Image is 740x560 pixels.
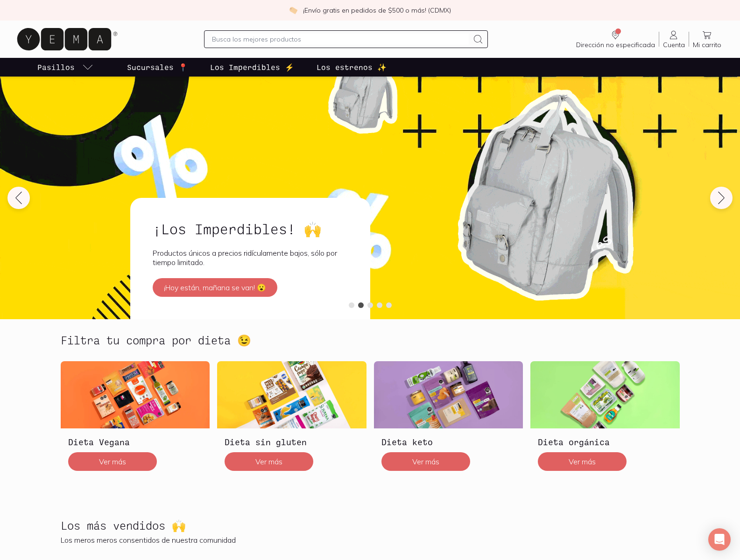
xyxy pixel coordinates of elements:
h3: Dieta sin gluten [225,436,359,448]
img: check [289,6,297,14]
a: Los estrenos ✨ [315,58,388,77]
a: Dirección no especificada [572,29,659,49]
span: Cuenta [663,41,685,49]
h2: Filtra tu compra por dieta 😉 [61,334,251,346]
a: pasillo-todos-link [35,58,95,77]
a: ¡Los Imperdibles! 🙌Productos únicos a precios ridículamente bajos, sólo por tiempo limitado.¡Hoy ... [130,198,370,319]
p: Los Imperdibles ⚡️ [210,62,294,73]
a: Mi carrito [689,29,725,49]
a: Dieta orgánicaDieta orgánicaVer más [530,361,680,478]
p: Productos únicos a precios ridículamente bajos, sólo por tiempo limitado. [153,248,348,267]
a: Dieta VeganaDieta VeganaVer más [61,361,210,478]
button: Ver más [381,452,470,471]
button: Ver más [225,452,313,471]
button: Ver más [68,452,157,471]
a: Los Imperdibles ⚡️ [208,58,296,77]
span: Dirección no especificada [576,41,655,49]
p: Los meros meros consentidos de nuestra comunidad [61,535,680,545]
p: Sucursales 📍 [127,62,188,73]
h3: Dieta Vegana [68,436,203,448]
input: Busca los mejores productos [212,34,469,45]
img: Dieta Vegana [61,361,210,428]
p: Pasillos [37,62,75,73]
a: Dieta ketoDieta ketoVer más [374,361,523,478]
h2: Los más vendidos 🙌 [61,519,186,532]
span: Mi carrito [693,41,721,49]
p: ¡Envío gratis en pedidos de $500 o más! (CDMX) [303,6,451,15]
a: Sucursales 📍 [125,58,190,77]
a: Cuenta [659,29,689,49]
div: Open Intercom Messenger [708,528,731,551]
img: Dieta sin gluten [217,361,366,428]
button: Ver más [538,452,627,471]
button: ¡Hoy están, mañana se van! 😮 [153,278,277,297]
h3: Dieta keto [381,436,516,448]
img: Dieta orgánica [530,361,680,428]
a: Dieta sin glutenDieta sin glutenVer más [217,361,366,478]
h3: Dieta orgánica [538,436,672,448]
p: Los estrenos ✨ [317,62,387,73]
img: Dieta keto [374,361,523,428]
h2: ¡Los Imperdibles! 🙌 [153,220,348,237]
